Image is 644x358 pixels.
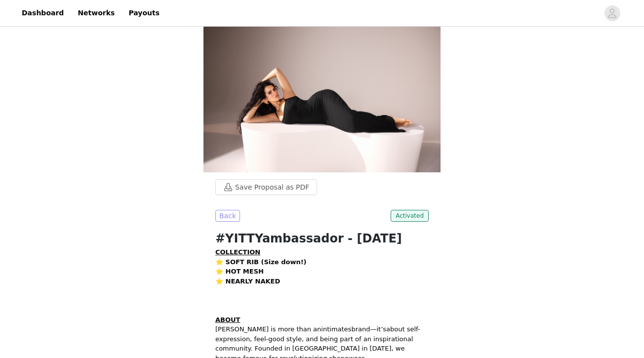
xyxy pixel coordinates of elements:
[215,210,240,222] button: Back
[122,2,165,24] a: Payouts
[215,258,307,266] strong: ⭐️ SOFT RIB (Size down!)
[203,14,441,172] img: campaign image
[607,5,617,21] div: avatar
[391,210,429,222] span: Activated
[215,316,240,323] strong: ABOUT
[321,325,351,333] span: intimates
[215,268,264,275] strong: ⭐️ HOT MESH
[215,179,317,195] button: Save Proposal as PDF
[72,2,121,24] a: Networks
[215,325,321,333] span: [PERSON_NAME] is more than an
[376,325,386,333] span: it’s
[16,2,70,24] a: Dashboard
[215,248,260,256] strong: COLLECTION
[215,230,429,247] h1: #YITTYambassador - [DATE]
[351,325,376,333] span: brand—
[215,278,280,285] strong: ⭐️ NEARLY NAKED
